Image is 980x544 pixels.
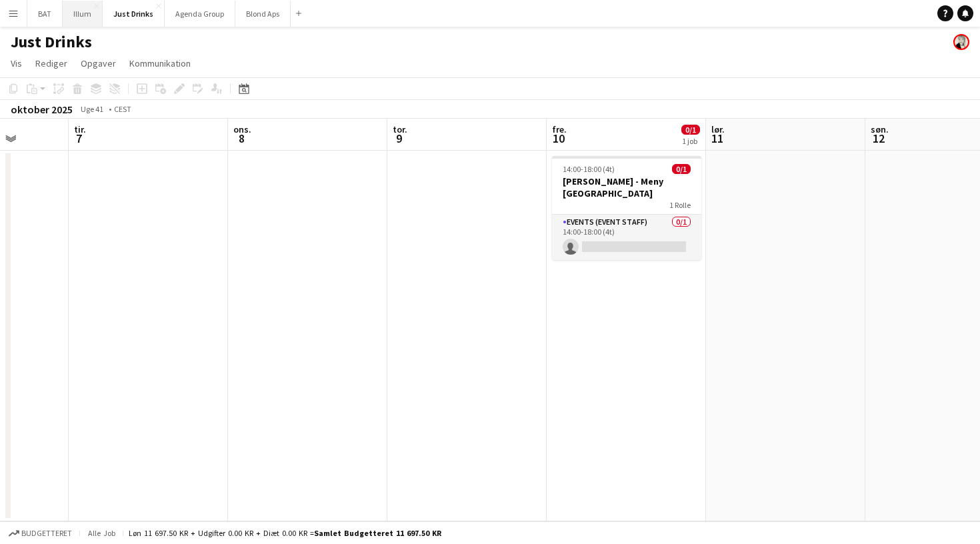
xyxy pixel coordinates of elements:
[235,1,291,27] button: Blond Aps
[552,123,567,135] span: fre.
[552,156,701,260] app-job-card: 14:00-18:00 (4t)0/1[PERSON_NAME] - Meny [GEOGRAPHIC_DATA]1 RolleEvents (Event Staff)0/114:00-18:0...
[233,123,251,135] span: ons.
[563,164,615,174] span: 14:00-18:00 (4t)
[11,32,92,52] h1: Just Drinks
[74,123,86,135] span: tir.
[85,528,117,538] span: Alle job
[871,123,889,135] span: søn.
[103,1,165,27] button: Just Drinks
[393,123,407,135] span: tor.
[75,104,109,114] span: Uge 41
[72,131,86,146] span: 7
[681,125,700,135] span: 0/1
[314,528,441,538] span: Samlet budgetteret 11 697.50 KR
[550,131,567,146] span: 10
[75,55,121,72] a: Opgaver
[165,1,235,27] button: Agenda Group
[552,215,701,260] app-card-role: Events (Event Staff)0/114:00-18:00 (4t)
[27,1,63,27] button: BAT
[129,528,441,538] div: Løn 11 697.50 KR + Udgifter 0.00 KR + Diæt 0.00 KR =
[552,175,701,199] h3: [PERSON_NAME] - Meny [GEOGRAPHIC_DATA]
[21,529,72,538] span: Budgetteret
[63,1,103,27] button: Illum
[11,103,73,116] div: oktober 2025
[129,57,191,69] span: Kommunikation
[682,136,699,146] div: 1 job
[869,131,889,146] span: 12
[30,55,73,72] a: Rediger
[953,34,969,50] app-user-avatar: Kersti Bøgebjerg
[11,57,22,69] span: Vis
[391,131,407,146] span: 9
[672,164,691,174] span: 0/1
[711,123,725,135] span: lør.
[114,104,131,114] div: CEST
[669,200,691,210] span: 1 Rolle
[709,131,725,146] span: 11
[81,57,116,69] span: Opgaver
[124,55,196,72] a: Kommunikation
[7,526,74,541] button: Budgetteret
[35,57,67,69] span: Rediger
[231,131,251,146] span: 8
[5,55,27,72] a: Vis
